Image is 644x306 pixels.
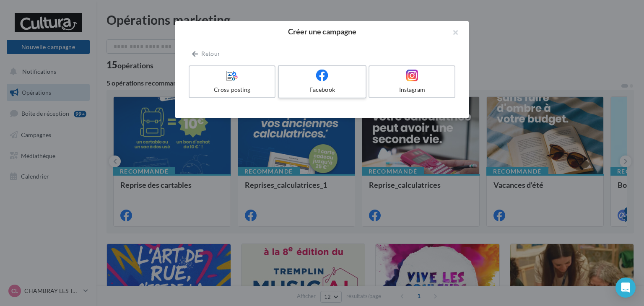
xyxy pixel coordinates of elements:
[189,28,455,35] h2: Créer une campagne
[615,277,636,298] div: Open Intercom Messenger
[282,86,362,94] div: Facebook
[373,86,451,94] div: Instagram
[189,49,223,59] button: Retour
[193,86,271,94] div: Cross-posting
